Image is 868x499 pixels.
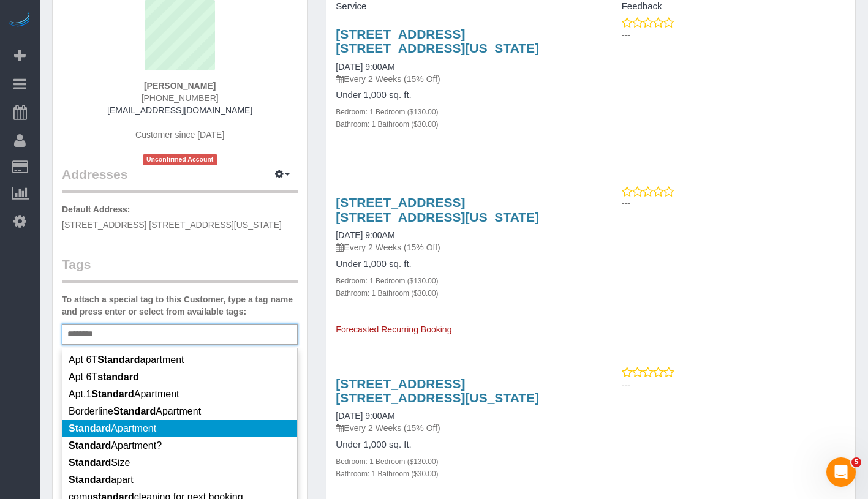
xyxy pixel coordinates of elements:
[622,197,846,209] p: ---
[336,440,581,450] h4: Under 1,000 sq. ft.
[142,93,219,103] span: [PHONE_NUMBER]
[336,457,438,466] small: Bedroom: 1 Bedroom ($130.00)
[69,457,130,468] span: Size
[336,289,438,298] small: Bathroom: 1 Bathroom ($30.00)
[69,355,184,365] span: Apt 6T apartment
[91,389,134,399] em: Standard
[69,440,111,451] em: Standard
[600,1,846,12] h4: Feedback
[135,130,224,140] span: Customer since [DATE]
[336,411,394,421] a: [DATE] 9:00AM
[336,73,581,85] p: Every 2 Weeks (15% Off)
[336,259,581,269] h4: Under 1,000 sq. ft.
[69,475,134,485] span: apart
[622,378,846,391] p: ---
[336,195,539,223] a: [STREET_ADDRESS] [STREET_ADDRESS][US_STATE]
[336,325,451,334] span: Forecasted Recurring Booking
[69,475,111,485] em: Standard
[336,108,438,116] small: Bedroom: 1 Bedroom ($130.00)
[62,203,130,216] label: Default Address:
[336,27,539,55] a: [STREET_ADDRESS] [STREET_ADDRESS][US_STATE]
[143,154,217,165] span: Unconfirmed Account
[336,120,438,129] small: Bathroom: 1 Bathroom ($30.00)
[107,105,252,115] a: [EMAIL_ADDRESS][DOMAIN_NAME]
[336,377,539,405] a: [STREET_ADDRESS] [STREET_ADDRESS][US_STATE]
[144,81,216,91] strong: [PERSON_NAME]
[113,406,156,416] em: Standard
[826,457,856,487] iframe: Intercom live chat
[336,470,438,478] small: Bathroom: 1 Bathroom ($30.00)
[7,12,32,29] img: Automaid Logo
[69,406,201,416] span: Borderline Apartment
[851,457,861,467] span: 5
[336,62,394,72] a: [DATE] 9:00AM
[69,389,179,399] span: Apt.1 Apartment
[336,422,581,434] p: Every 2 Weeks (15% Off)
[62,255,298,283] legend: Tags
[69,423,156,433] span: Apartment
[62,293,298,318] label: To attach a special tag to this Customer, type a tag name and press enter or select from availabl...
[97,372,139,382] em: standard
[622,29,846,41] p: ---
[69,423,111,433] em: Standard
[336,230,394,240] a: [DATE] 9:00AM
[97,355,140,365] em: Standard
[69,440,162,451] span: Apartment?
[336,241,581,253] p: Every 2 Weeks (15% Off)
[69,457,111,468] em: Standard
[336,90,581,100] h4: Under 1,000 sq. ft.
[69,372,139,382] span: Apt 6T
[62,220,282,230] span: [STREET_ADDRESS] [STREET_ADDRESS][US_STATE]
[336,277,438,285] small: Bedroom: 1 Bedroom ($130.00)
[336,1,581,12] h4: Service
